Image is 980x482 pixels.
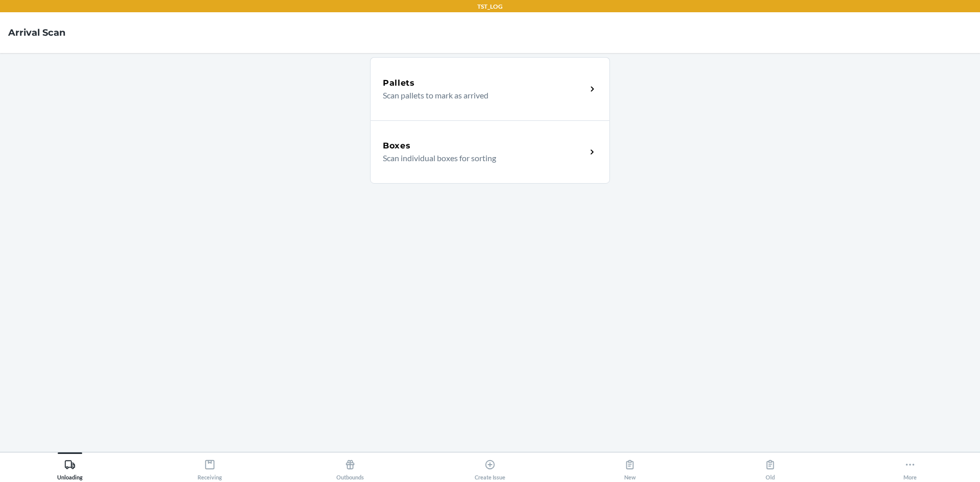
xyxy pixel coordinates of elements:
[700,452,840,480] button: Old
[57,455,83,480] div: Unloading
[765,455,776,480] div: Old
[198,455,222,480] div: Receiving
[280,452,420,480] button: Outbounds
[370,120,610,184] a: BoxesScan individual boxes for sorting
[336,455,364,480] div: Outbounds
[8,26,65,39] h4: Arrival Scan
[383,140,411,152] h5: Boxes
[903,455,917,480] div: More
[624,455,636,480] div: New
[383,89,578,102] p: Scan pallets to mark as arrived
[383,152,578,164] p: Scan individual boxes for sorting
[370,57,610,120] a: PalletsScan pallets to mark as arrived
[475,455,505,480] div: Create Issue
[383,77,415,89] h5: Pallets
[140,452,280,480] button: Receiving
[840,452,980,480] button: More
[420,452,560,480] button: Create Issue
[477,2,503,11] p: TST_LOG
[560,452,700,480] button: New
